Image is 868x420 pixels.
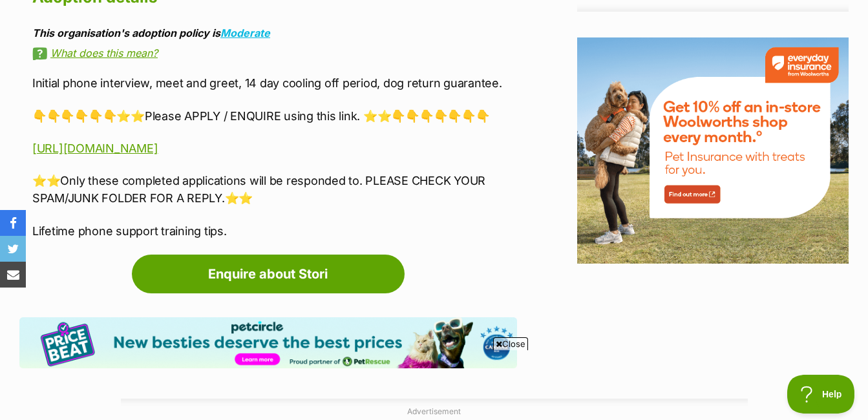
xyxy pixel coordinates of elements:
a: Enquire about Stori [132,255,405,293]
p: ⭐⭐Only these completed applications will be responded to. PLEASE CHECK YOUR SPAM/JUNK FOLDER FOR ... [32,172,517,207]
p: Initial phone interview, meet and greet, 14 day cooling off period, dog return guarantee. [32,74,517,92]
span: Close [493,337,528,350]
img: Everyday Insurance by Woolworths promotional banner [577,37,849,264]
iframe: Advertisement [199,355,670,414]
div: This organisation's adoption policy is [32,27,517,39]
p: 👇👇👇👇👇👇⭐⭐Please APPLY / ENQUIRE using this link. ⭐⭐👇👇👇👇👇👇👇 [32,107,517,125]
a: Moderate [220,26,270,39]
iframe: Help Scout Beacon - Open [787,375,855,414]
a: [URL][DOMAIN_NAME] [32,142,158,155]
a: What does this mean? [32,47,517,59]
p: Lifetime phone support training tips. [32,222,517,240]
img: Pet Circle promo banner [19,317,517,368]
